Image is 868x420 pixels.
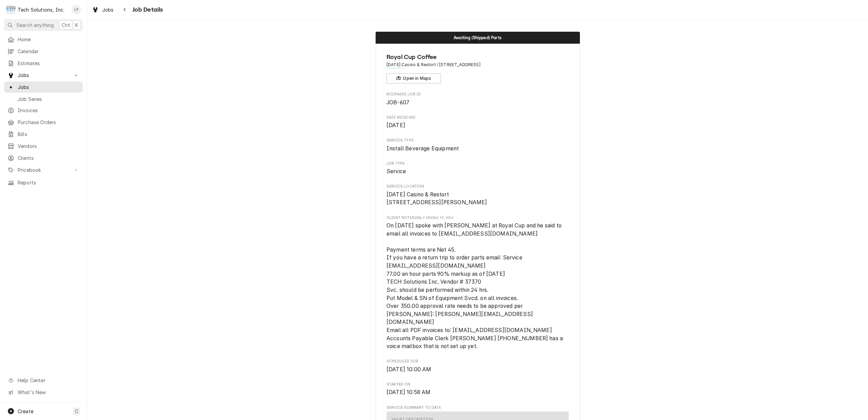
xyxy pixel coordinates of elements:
[386,366,431,373] span: [DATE] 10:00 AM
[4,81,83,93] a: Jobs
[4,152,83,164] a: Clients
[4,140,83,152] a: Vendors
[386,168,406,175] span: Service
[386,122,405,129] span: [DATE]
[18,389,79,396] span: What's New
[18,107,79,114] span: Invoices
[130,5,163,14] span: Job Details
[4,164,83,176] a: Go to Pricebook
[386,62,569,68] span: Address
[18,142,79,150] span: Vendors
[102,6,114,13] span: Jobs
[4,46,83,57] a: Calendar
[386,138,569,152] div: Service Type
[386,99,409,106] span: JOB-607
[4,19,83,31] button: Search anythingCtrlK
[4,117,83,128] a: Purchase Orders
[89,4,116,15] a: Jobs
[18,131,79,138] span: Bills
[4,387,83,398] a: Go to What's New
[386,92,569,97] span: Roopairs Job ID
[120,4,130,15] button: Navigate back
[386,138,569,143] span: Service Type
[18,166,69,174] span: Pricebook
[6,5,16,14] div: T
[18,154,79,162] span: Clients
[386,405,569,410] span: Service Summary To Date
[18,36,79,43] span: Home
[75,21,78,29] span: K
[18,377,79,384] span: Help Center
[415,216,453,220] span: (Only Visible to You)
[386,99,569,107] span: Roopairs Job ID
[386,92,569,106] div: Roopairs Job ID
[386,184,569,189] span: Service Location
[386,388,569,396] span: Started On
[386,222,569,350] span: [object Object]
[386,191,487,206] span: [DATE] Casino & Restort [STREET_ADDRESS][PERSON_NAME]
[386,184,569,207] div: Service Location
[18,84,79,91] span: Jobs
[386,167,569,176] span: Job Type
[386,359,569,364] span: Scheduled For
[4,93,83,105] a: Job Series
[386,215,569,350] div: [object Object]
[386,115,569,120] span: Date Received
[6,5,16,14] div: Tech Solutions, Inc.'s Avatar
[18,48,79,55] span: Calendar
[18,95,79,103] span: Job Series
[4,70,83,81] a: Go to Jobs
[4,375,83,386] a: Go to Help Center
[4,177,83,188] a: Reports
[386,115,569,130] div: Date Received
[386,191,569,207] span: Service Location
[16,21,54,29] span: Search anything
[386,161,569,176] div: Job Type
[18,408,33,414] span: Create
[386,121,569,130] span: Date Received
[4,105,83,116] a: Invoices
[386,365,569,374] span: Scheduled For
[386,359,569,373] div: Scheduled For
[4,129,83,140] a: Bills
[18,119,79,126] span: Purchase Orders
[72,5,81,14] div: Lisa Paschal's Avatar
[454,35,502,40] span: Awaiting (Shipped) Parts
[4,58,83,69] a: Estimates
[386,161,569,166] span: Job Type
[386,222,564,349] span: On [DATE] spoke with [PERSON_NAME] at Royal Cup and he said to email all invoices to [EMAIL_ADDRE...
[386,145,569,153] span: Service Type
[386,73,441,84] button: Open in Maps
[18,179,79,186] span: Reports
[386,389,430,395] span: [DATE] 10:58 AM
[18,6,64,13] div: Tech Solutions, Inc.
[386,145,459,152] span: Install Beverage Equipment
[386,52,569,62] span: Name
[386,382,569,387] span: Started On
[75,408,78,415] span: C
[72,5,81,14] div: LP
[18,60,79,67] span: Estimates
[386,52,569,84] div: Client Information
[62,21,70,29] span: Ctrl
[18,72,69,79] span: Jobs
[4,34,83,45] a: Home
[386,215,569,221] span: Client Notes
[386,382,569,396] div: Started On
[376,32,580,44] div: Status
